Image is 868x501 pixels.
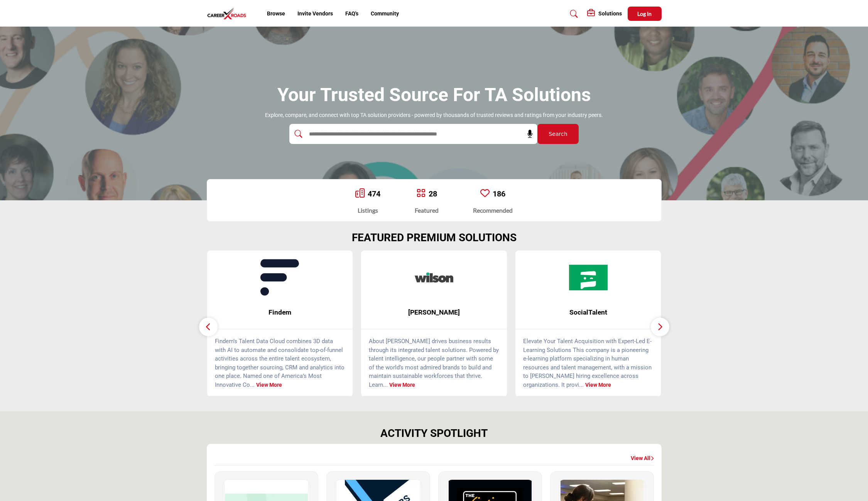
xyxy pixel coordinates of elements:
span: Findem [219,307,341,317]
a: [PERSON_NAME] [361,302,507,323]
h2: FEATURED PREMIUM SOLUTIONS [352,231,517,244]
a: View All [631,455,654,462]
b: SocialTalent [527,302,650,323]
span: SocialTalent [527,307,650,317]
a: View More [585,382,611,388]
button: Log In [628,7,662,21]
b: Findem [219,302,341,323]
div: Solutions [587,9,622,19]
a: 186 [493,189,505,198]
h1: Your Trusted Source for TA Solutions [277,83,591,107]
a: Go to Featured [416,188,426,199]
a: Findem [207,302,353,323]
p: Elevate Your Talent Acquisition with Expert-Led E-Learning Solutions This company is a pioneering... [523,337,654,389]
button: Search [537,124,579,144]
span: Log In [637,10,652,17]
a: View More [389,382,415,388]
p: About [PERSON_NAME] drives business results through its integrated talent solutions. Powered by t... [369,337,499,389]
span: ... [383,381,388,388]
a: Browse [267,10,285,17]
img: Wilson [415,258,453,297]
a: FAQ's [345,10,358,17]
div: Listings [355,206,380,215]
a: View More [256,382,282,388]
a: 474 [368,189,380,198]
a: Community [371,10,399,17]
img: SocialTalent [569,258,608,297]
a: Go to Recommended [480,188,490,199]
span: ... [579,381,584,388]
a: Invite Vendors [297,10,333,17]
img: Site Logo [207,7,251,20]
span: Search [549,130,567,138]
a: SocialTalent [515,302,661,323]
div: Featured [415,206,439,215]
p: Findem’s Talent Data Cloud combines 3D data with AI to automate and consolidate top-of-funnel act... [215,337,345,389]
div: Recommended [473,206,513,215]
a: Search [562,8,583,20]
span: ... [250,381,255,388]
img: Findem [260,258,299,297]
span: [PERSON_NAME] [373,307,495,317]
h5: Solutions [598,10,622,17]
b: Wilson [373,302,495,323]
a: 28 [429,189,437,198]
p: Explore, compare, and connect with top TA solution providers - powered by thousands of trusted re... [265,112,603,119]
h2: ACTIVITY SPOTLIGHT [380,427,488,440]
